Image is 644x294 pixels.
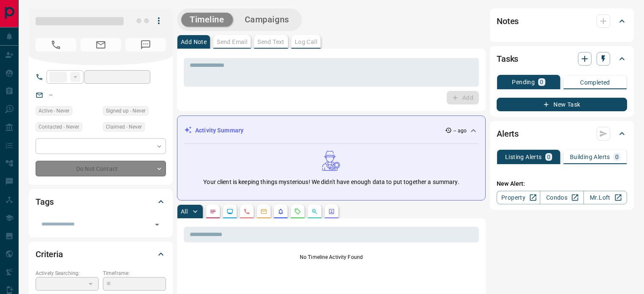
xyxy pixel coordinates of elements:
[512,79,535,85] p: Pending
[36,192,166,212] div: Tags
[497,11,627,31] div: Notes
[203,178,459,187] p: Your client is keeping things mysterious! We didn't have enough data to put together a summary.
[294,208,301,215] svg: Requests
[328,208,335,215] svg: Agent Actions
[106,107,146,115] span: Signed up - Never
[615,154,619,160] p: 0
[497,124,627,144] div: Alerts
[260,208,267,215] svg: Emails
[497,191,540,204] a: Property
[497,98,627,111] button: New Task
[236,13,298,27] button: Campaigns
[210,208,216,215] svg: Notes
[497,14,519,28] h2: Notes
[151,219,163,231] button: Open
[80,38,121,52] span: No Email
[311,208,318,215] svg: Opportunities
[540,79,543,85] p: 0
[184,253,479,261] p: No Timeline Activity Found
[547,154,550,160] p: 0
[497,127,519,140] h2: Alerts
[49,91,53,98] a: --
[580,80,610,85] p: Completed
[39,123,79,131] span: Contacted - Never
[497,52,518,66] h2: Tasks
[184,123,478,138] div: Activity Summary-- ago
[36,38,76,52] span: No Number
[540,191,583,204] a: Condos
[125,38,166,52] span: No Number
[453,127,467,135] p: -- ago
[505,154,542,160] p: Listing Alerts
[36,161,166,176] div: Do Not Contact
[39,107,69,115] span: Active - Never
[181,13,233,27] button: Timeline
[277,208,284,215] svg: Listing Alerts
[106,123,142,131] span: Claimed - Never
[36,244,166,264] div: Criteria
[181,39,207,45] p: Add Note
[583,191,627,204] a: Mr.Loft
[497,179,627,188] p: New Alert:
[497,49,627,69] div: Tasks
[243,208,250,215] svg: Calls
[36,247,63,261] h2: Criteria
[195,126,243,135] p: Activity Summary
[36,195,53,209] h2: Tags
[36,269,99,277] p: Actively Searching:
[227,208,233,215] svg: Lead Browsing Activity
[570,154,610,160] p: Building Alerts
[103,269,166,277] p: Timeframe:
[181,209,188,214] p: All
